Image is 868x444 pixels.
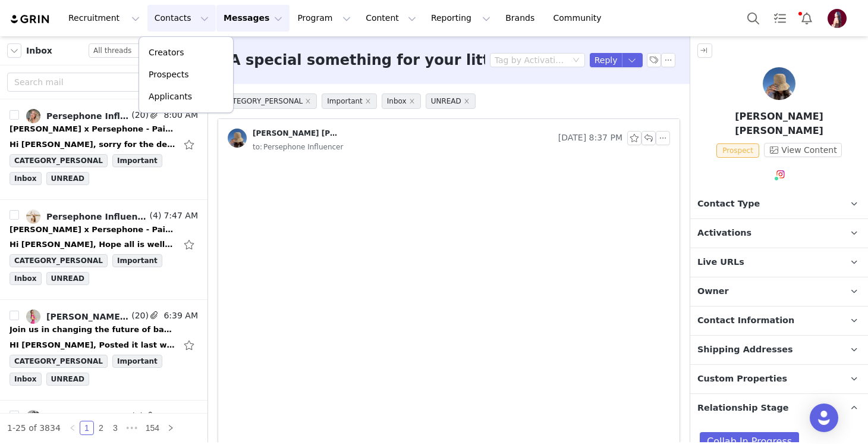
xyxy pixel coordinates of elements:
[464,98,470,104] i: icon: close
[382,93,421,109] span: Inbox
[409,98,415,104] i: icon: close
[10,14,51,25] img: grin logo
[697,402,789,415] span: Relationship Stage
[10,224,176,236] div: Mel x Persephone - Paid Partnership Opportunity
[80,421,93,434] a: 1
[740,5,766,32] button: Search
[498,5,545,32] a: Brands
[573,57,580,65] i: icon: down
[218,119,680,163] div: [PERSON_NAME] [PERSON_NAME] [DATE] 8:37 PMto:Persephone Influencer
[46,373,89,386] span: UNREAD
[10,172,42,185] span: Inbox
[26,309,129,324] a: [PERSON_NAME], Persephone Influencer, [PERSON_NAME]
[69,424,76,432] i: icon: left
[129,109,149,121] span: (20)
[305,98,311,104] i: icon: close
[794,5,820,32] button: Notifications
[697,285,729,298] span: Owner
[93,44,131,57] div: All threads
[424,5,498,32] button: Reporting
[46,272,89,285] span: UNREAD
[108,421,122,435] li: 3
[322,93,377,109] span: Important
[112,355,162,368] span: Important
[10,123,176,135] div: Tara x Persephone - Paid Partnership Opportunity
[142,421,163,434] a: 154
[26,410,40,424] img: aa862d89-71ab-4d2a-a644-86d5fe95296d.jpg
[228,129,247,148] img: e2195401-295f-4ccc-ad33-e1ae52ce4af4--s.jpg
[149,90,192,103] p: Applicants
[767,5,793,32] a: Tasks
[26,109,40,123] img: 15c16304-7032-44fe-95e7-ec493a25ab6b--s.jpg
[365,98,371,104] i: icon: close
[7,421,61,435] li: 1-25 of 3834
[820,9,858,28] button: Profile
[426,93,476,109] span: UNREAD
[129,410,143,423] span: (9)
[112,154,162,167] span: Important
[129,309,149,322] span: (20)
[697,314,794,327] span: Contact Information
[80,421,94,435] li: 1
[94,421,108,435] li: 2
[122,421,141,435] li: Next 3 Pages
[167,424,174,432] i: icon: right
[697,343,793,357] span: Shipping Addresses
[46,172,89,185] span: UNREAD
[46,412,129,422] div: [PERSON_NAME], Persephone Influencer, [PERSON_NAME], [PERSON_NAME]
[7,73,200,92] input: Search mail
[10,154,108,167] span: CATEGORY_PERSONAL
[61,5,147,32] button: Recruitment
[65,421,80,435] li: Previous Page
[716,143,759,158] span: Prospect
[26,210,40,224] img: 363b6102-fa7a-4935-bcb9-c996ed065ba9--s.jpg
[290,5,358,32] button: Program
[156,410,198,424] span: 12:40 AM
[10,272,42,285] span: Inbox
[122,421,141,435] span: •••
[228,129,342,148] a: [PERSON_NAME] [PERSON_NAME]
[46,212,147,221] div: Persephone Influencer, [PERSON_NAME]
[26,109,129,123] a: Persephone Influencer, [PERSON_NAME]
[10,139,176,151] div: Hi Leah, sorry for the delay. I've had company in town for the past week for my son's birthday. I...
[358,5,423,32] button: Content
[10,373,42,386] span: Inbox
[495,54,565,66] div: Tag by Activation
[147,210,162,222] span: (4)
[810,404,838,432] div: Open Intercom Messenger
[149,68,188,81] p: Prospects
[546,5,614,32] a: Community
[163,421,178,435] li: Next Page
[253,129,342,138] div: [PERSON_NAME] [PERSON_NAME]
[218,93,317,109] span: CATEGORY_PERSONAL
[112,254,162,267] span: Important
[46,111,129,121] div: Persephone Influencer, [PERSON_NAME]
[95,421,108,434] a: 2
[147,5,216,32] button: Contacts
[26,210,147,224] a: Persephone Influencer, [PERSON_NAME]
[828,9,847,28] img: 1e057e79-d1e0-4c63-927f-b46cf8c0d114.png
[46,312,129,321] div: [PERSON_NAME], Persephone Influencer, [PERSON_NAME]
[141,421,163,435] li: 154
[10,324,176,336] div: Join us in changing the future of baby wellness 🌱
[10,355,108,368] span: CATEGORY_PERSONAL
[763,67,795,100] img: Kaitlyn Brown Lohsen
[590,53,622,67] button: Reply
[697,198,760,211] span: Contact Type
[26,45,52,57] span: Inbox
[10,339,176,351] div: HI Leah, Posted it last week. Do you need an invoice or do you just submit payment? On Mon, 22 Se...
[697,227,751,240] span: Activations
[764,143,842,157] button: View Content
[229,49,729,71] h3: A special something for your little one – limited availability ❤️
[26,309,40,324] img: d7616a4e-fd75-4e53-88d3-fec0c02bce2c.jpg
[697,256,744,269] span: Live URLs
[558,131,622,145] span: [DATE] 8:37 PM
[216,5,290,32] button: Messages
[10,239,176,251] div: Hi Leah, Hope all is well! I wanted to follow up on your interest in working with Mel and see if ...
[149,46,184,59] p: Creators
[697,373,787,386] span: Custom Properties
[26,410,129,424] a: [PERSON_NAME], Persephone Influencer, [PERSON_NAME], [PERSON_NAME]
[10,254,108,267] span: CATEGORY_PERSONAL
[109,421,122,434] a: 3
